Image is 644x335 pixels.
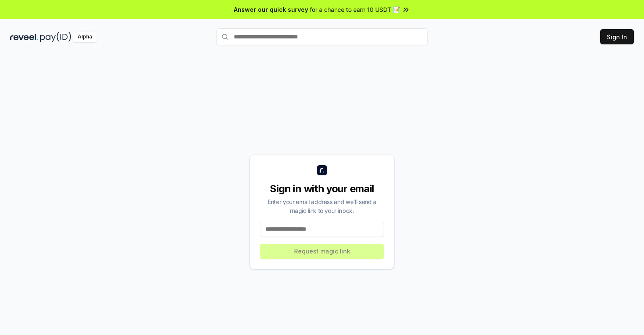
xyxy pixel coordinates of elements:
[40,32,71,42] img: pay_id
[310,5,400,14] span: for a chance to earn 10 USDT 📝
[260,197,384,215] div: Enter your email address and we’ll send a magic link to your inbox.
[73,32,97,42] div: Alpha
[10,32,38,42] img: reveel_dark
[600,29,634,44] button: Sign In
[317,165,327,175] img: logo_small
[234,5,308,14] span: Answer our quick survey
[260,182,384,196] div: Sign in with your email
